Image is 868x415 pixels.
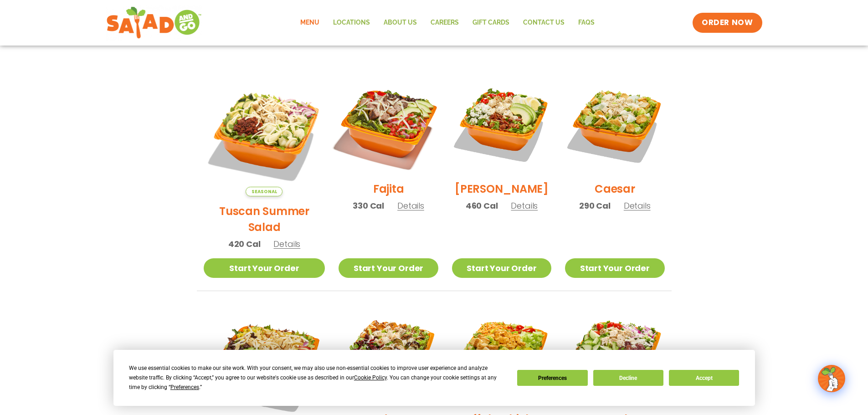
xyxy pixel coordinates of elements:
[565,258,664,278] a: Start Your Order
[246,187,282,196] span: Seasonal
[593,370,663,386] button: Decline
[579,200,611,212] span: 290 Cal
[113,350,755,406] div: Cookie Consent Prompt
[516,12,571,33] a: Contact Us
[293,12,601,33] nav: Menu
[669,370,739,386] button: Accept
[204,258,325,278] a: Start Your Order
[702,17,753,28] span: ORDER NOW
[571,12,601,33] a: FAQs
[204,75,325,196] img: Product photo for Tuscan Summer Salad
[339,258,438,278] a: Start Your Order
[204,203,325,235] h2: Tuscan Summer Salad
[397,200,424,211] span: Details
[330,66,447,183] img: Product photo for Fajita Salad
[517,370,587,386] button: Preferences
[293,12,326,33] a: Menu
[353,200,384,212] span: 330 Cal
[466,200,498,212] span: 460 Cal
[693,13,762,33] a: ORDER NOW
[565,305,664,404] img: Product photo for Greek Salad
[452,258,551,278] a: Start Your Order
[228,238,261,250] span: 420 Cal
[170,384,199,390] span: Preferences
[373,181,404,197] h2: Fajita
[565,75,664,174] img: Product photo for Caesar Salad
[339,305,438,404] img: Product photo for Roasted Autumn Salad
[326,12,377,33] a: Locations
[511,200,538,211] span: Details
[452,305,551,404] img: Product photo for Buffalo Chicken Salad
[819,366,844,391] img: wpChatIcon
[452,75,551,174] img: Product photo for Cobb Salad
[595,181,635,197] h2: Caesar
[455,181,549,197] h2: [PERSON_NAME]
[624,200,651,211] span: Details
[354,374,387,381] span: Cookie Policy
[377,12,424,33] a: About Us
[129,364,506,392] div: We use essential cookies to make our site work. With your consent, we may also use non-essential ...
[466,12,516,33] a: GIFT CARDS
[106,5,202,41] img: new-SAG-logo-768×292
[273,238,300,250] span: Details
[424,12,466,33] a: Careers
